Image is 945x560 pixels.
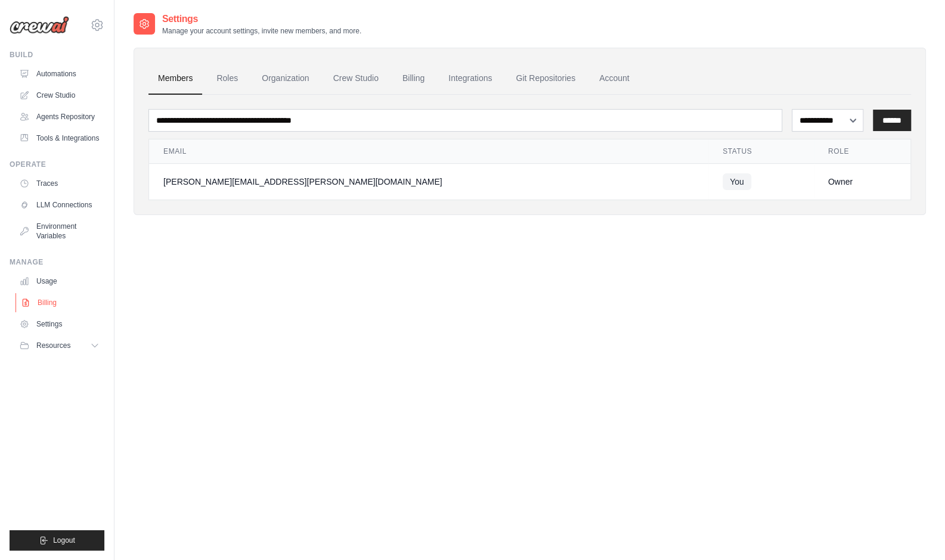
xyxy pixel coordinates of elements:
[10,160,104,169] div: Operate
[14,129,104,148] a: Tools & Integrations
[14,64,104,83] a: Automations
[14,315,104,334] a: Settings
[10,16,69,34] img: Logo
[723,173,751,190] span: You
[14,86,104,105] a: Crew Studio
[14,217,104,245] a: Environment Variables
[14,336,104,355] button: Resources
[506,63,585,95] a: Git Repositories
[207,63,247,95] a: Roles
[708,139,814,164] th: Status
[393,63,434,95] a: Billing
[14,272,104,291] a: Usage
[162,26,361,36] p: Manage your account settings, invite new members, and more.
[16,293,106,312] a: Billing
[590,63,639,95] a: Account
[252,63,318,95] a: Organization
[163,176,694,188] div: [PERSON_NAME][EMAIL_ADDRESS][PERSON_NAME][DOMAIN_NAME]
[10,257,104,267] div: Manage
[828,176,896,188] div: Owner
[36,341,70,350] span: Resources
[439,63,501,95] a: Integrations
[324,63,388,95] a: Crew Studio
[814,139,910,164] th: Role
[162,12,361,26] h2: Settings
[148,63,202,95] a: Members
[14,174,104,193] a: Traces
[14,195,104,214] a: LLM Connections
[14,107,104,126] a: Agents Repository
[53,536,75,545] span: Logout
[149,139,708,164] th: Email
[10,530,104,550] button: Logout
[10,50,104,60] div: Build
